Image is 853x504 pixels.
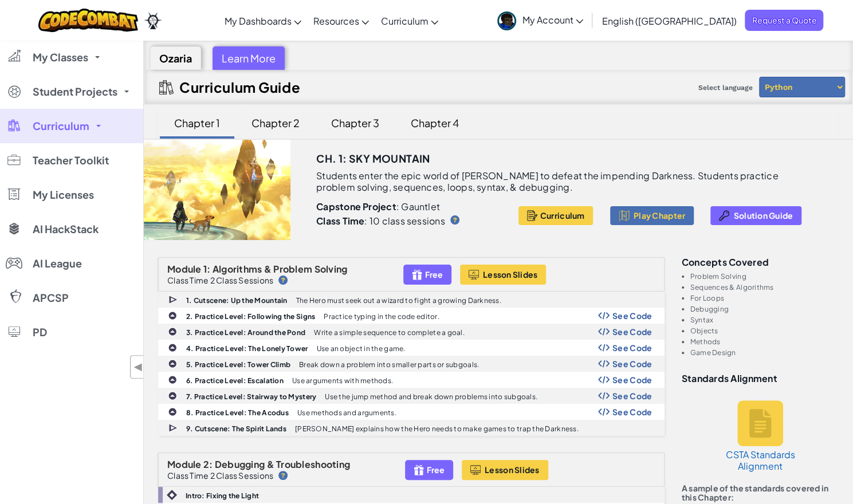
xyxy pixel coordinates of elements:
p: Use an object in the game. [316,345,405,352]
img: Show Code Logo [598,344,610,352]
img: CodeCombat logo [38,9,139,32]
span: See Code [612,391,652,400]
img: Ozaria [144,12,162,29]
button: Play Chapter [610,206,694,225]
img: IconPracticeLevel.svg [168,407,177,416]
button: Lesson Slides [462,460,548,480]
li: Debugging [690,305,839,313]
img: Show Code Logo [598,360,610,368]
span: Solution Guide [733,211,793,220]
span: Module [167,263,202,275]
p: A sample of the standards covered in this Chapter: [682,483,839,502]
li: For Loops [690,294,839,302]
img: IconPracticeLevel.svg [168,391,177,400]
a: 7. Practice Level: Stairway to Mystery Use the jump method and break down problems into subgoals.... [158,388,665,404]
img: IconHint.svg [450,215,459,225]
p: Practice typing in the code editor. [324,313,439,320]
a: 3. Practice Level: Around the Pond Write a simple sequence to complete a goal. Show Code Logo See... [158,324,665,340]
img: Show Code Logo [598,328,610,336]
b: 2. Practice Level: Following the Signs [186,312,315,321]
p: Use methods and arguments. [297,409,396,416]
span: Curriculum [540,211,585,220]
div: Ozaria [150,46,201,70]
img: IconPracticeLevel.svg [168,327,177,336]
h2: Curriculum Guide [179,79,300,95]
a: My Account [492,2,589,38]
a: My Dashboards [218,5,307,36]
b: Intro: Fixing the Light [186,491,259,500]
img: IconIntro.svg [167,490,177,500]
h3: Concepts covered [682,257,839,267]
a: 8. Practice Level: The Acodus Use methods and arguments. Show Code Logo See Code [158,404,665,420]
div: Learn More [213,46,285,70]
p: Write a simple sequence to complete a goal. [314,329,465,336]
span: Teacher Toolkit [33,155,109,166]
b: 3. Practice Level: Around the Pond [186,328,305,337]
img: avatar [497,11,516,30]
p: : 10 class sessions [316,215,445,227]
span: AI League [33,258,82,269]
p: Break down a problem into smaller parts or subgoals. [299,361,479,368]
li: Game Design [690,349,839,356]
span: Resources [313,15,359,27]
span: Free [427,465,445,474]
span: Debugging & Troubleshooting [215,458,350,470]
button: Solution Guide [710,206,801,225]
b: 7. Practice Level: Stairway to Mystery [186,392,316,401]
span: My Classes [33,52,88,62]
a: Request a Quote [745,10,823,31]
a: Curriculum [375,5,444,36]
b: 5. Practice Level: Tower Climb [186,360,290,369]
img: IconCutscene.svg [168,294,179,305]
span: Lesson Slides [485,465,540,474]
p: The Hero must seek out a wizard to fight a growing Darkness. [296,297,501,304]
img: IconCutscene.svg [168,423,179,434]
span: Select language [694,79,757,96]
b: 8. Practice Level: The Acodus [186,408,289,417]
a: 5. Practice Level: Tower Climb Break down a problem into smaller parts or subgoals. Show Code Log... [158,356,665,372]
b: Capstone Project [316,200,396,212]
b: Class Time [316,215,364,227]
img: Show Code Logo [598,392,610,400]
a: 2. Practice Level: Following the Signs Practice typing in the code editor. Show Code Logo See Code [158,308,665,324]
a: 6. Practice Level: Escalation Use arguments with methods. Show Code Logo See Code [158,372,665,388]
img: IconPracticeLevel.svg [168,375,177,384]
span: My Licenses [33,190,94,200]
h3: Ch. 1: Sky Mountain [316,150,430,167]
p: Class Time 2 Class Sessions [167,275,273,285]
img: IconPracticeLevel.svg [168,343,177,352]
b: 4. Practice Level: The Lonely Tower [186,344,308,353]
img: Show Code Logo [598,312,610,320]
span: 1: [203,263,211,275]
span: See Code [612,327,652,336]
h3: Standards Alignment [682,373,839,383]
li: Sequences & Algorithms [690,283,839,291]
p: Class Time 2 Class Sessions [167,471,273,480]
span: See Code [612,311,652,320]
span: Curriculum [33,121,89,131]
span: Algorithms & Problem Solving [213,263,348,275]
li: Objects [690,327,839,334]
span: 2: [203,458,213,470]
button: Lesson Slides [460,265,547,285]
b: 1. Cutscene: Up the Mountain [186,296,288,305]
a: CSTA Standards Alignment [717,389,803,483]
img: IconPracticeLevel.svg [168,359,177,368]
div: Chapter 2 [240,109,311,136]
img: IconFreeLevelv2.svg [412,268,422,281]
li: Methods [690,338,839,345]
span: See Code [612,407,652,416]
img: Show Code Logo [598,408,610,416]
img: IconPracticeLevel.svg [168,311,177,320]
b: 6. Practice Level: Escalation [186,376,284,385]
h5: CSTA Standards Alignment [723,449,797,472]
span: English ([GEOGRAPHIC_DATA]) [602,15,736,27]
img: Show Code Logo [598,376,610,384]
a: 4. Practice Level: The Lonely Tower Use an object in the game. Show Code Logo See Code [158,340,665,356]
